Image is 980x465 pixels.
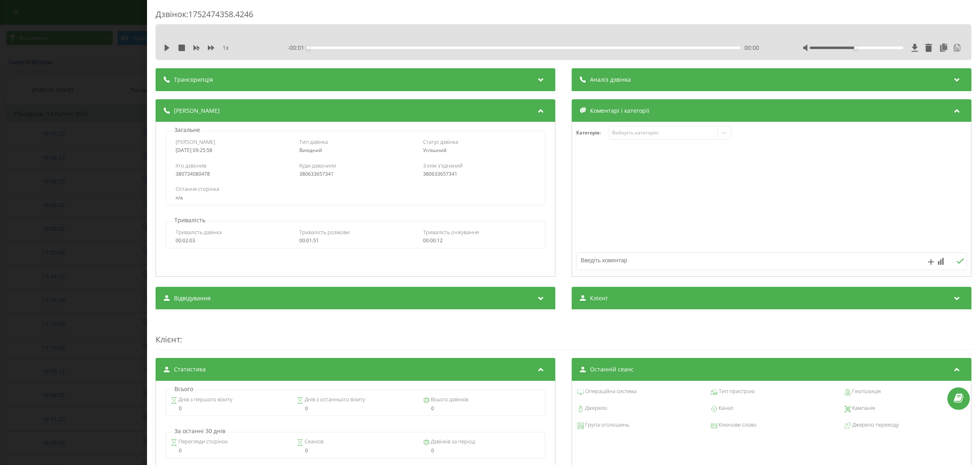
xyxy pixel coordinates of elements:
[423,448,540,454] div: 0
[590,365,634,373] span: Останній сеанс
[156,9,971,25] div: Дзвінок : 1752474358.4246
[303,396,365,404] span: Днів з останнього візиту
[423,238,535,244] div: 00:00:12
[717,404,733,412] span: Канал
[717,387,755,396] span: Тип пристрою
[423,171,535,177] div: 380633657341
[156,317,971,350] div: :
[590,107,649,115] span: Коментарі і категорії
[612,130,714,136] div: Виберіть категорію
[851,387,881,396] span: Геопозиція
[423,147,447,154] span: Успішний
[423,138,458,145] span: Статус дзвінка
[744,44,759,52] span: 00:00
[430,396,468,404] span: Всього дзвінків
[176,171,288,177] div: 380734080478
[303,438,323,446] span: Сеансів
[584,387,637,396] span: Операційна система
[171,448,288,454] div: 0
[299,171,412,177] div: 380633657341
[176,148,288,153] div: [DATE] 09:25:58
[423,162,463,169] span: З ким з'єднаний
[174,107,220,115] span: [PERSON_NAME]
[851,404,875,412] span: Кампанія
[172,427,227,435] p: За останні 30 днів
[584,404,607,412] span: Джерело
[176,195,535,201] div: n/a
[174,294,211,302] span: Відвідування
[299,147,322,154] span: Вихідний
[172,385,195,393] p: Всього
[297,448,414,454] div: 0
[584,421,629,429] span: Група оголошень
[717,421,757,429] span: Ключове слово
[176,228,222,236] span: Тривалість дзвінка
[590,294,608,302] span: Клієнт
[851,421,899,429] span: Джерело переходу
[287,44,308,52] span: - 00:01
[297,406,414,411] div: 0
[176,162,206,169] span: Хто дзвонив
[854,46,857,49] div: Accessibility label
[177,438,228,446] span: Перегляди сторінок
[307,46,310,49] div: Accessibility label
[590,76,631,84] span: Аналіз дзвінка
[174,365,206,373] span: Статистика
[176,185,219,192] span: Остання сторінка
[430,438,475,446] span: Дзвінків за період
[299,138,328,145] span: Тип дзвінка
[177,396,232,404] span: Днів з першого візиту
[172,126,202,134] p: Загальне
[176,138,215,145] span: [PERSON_NAME]
[172,216,207,224] p: Тривалість
[576,130,609,136] h4: Категорія :
[223,44,229,52] span: 1 x
[299,162,336,169] span: Куди дзвонили
[299,238,412,244] div: 00:01:51
[176,238,288,244] div: 00:02:03
[174,76,213,84] span: Транскрипція
[171,406,288,411] div: 0
[423,406,540,411] div: 0
[156,334,180,345] span: Клієнт
[423,228,479,236] span: Тривалість очікування
[299,228,350,236] span: Тривалість розмови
